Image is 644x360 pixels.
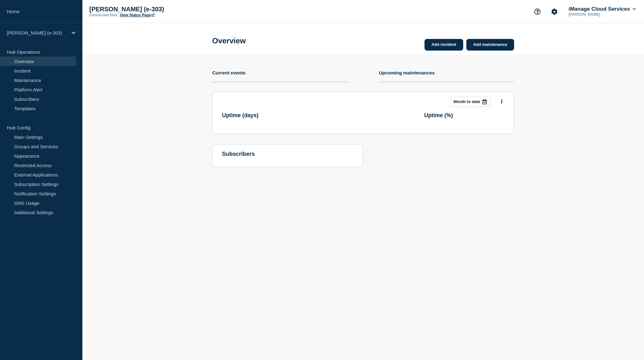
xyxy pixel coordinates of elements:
a: Add maintenance [466,39,514,51]
button: Month to date [450,97,491,107]
button: iManage Cloud Services [567,6,637,12]
h4: Current events [212,70,246,75]
h3: Uptime ( % ) [424,112,453,119]
p: [PERSON_NAME] (e-303) [7,30,67,35]
h3: Uptime ( days ) [222,112,258,119]
h1: Overview [212,36,246,45]
p: Month to date [453,99,480,104]
p: [PERSON_NAME] [567,12,633,17]
h4: subscribers [222,151,353,157]
p: [PERSON_NAME] (e-303) [89,6,215,13]
a: View Status Page [120,13,155,17]
button: Account settings [548,5,561,18]
a: Add incident [425,39,463,51]
button: Support [531,5,544,18]
p: Connected Hub [89,13,117,17]
h4: Upcoming maintenances [379,70,435,75]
